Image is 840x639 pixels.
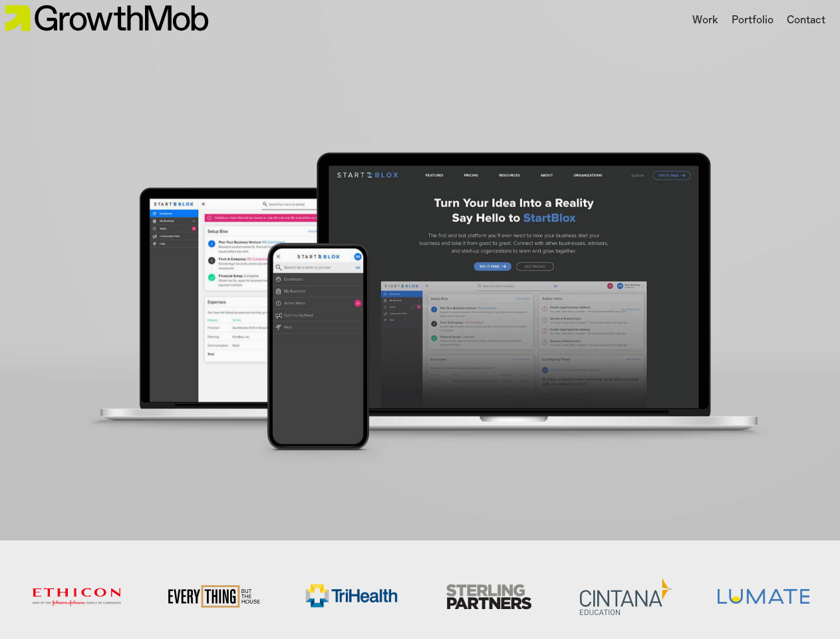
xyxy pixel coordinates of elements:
[686,9,832,32] nav: Main nav
[692,13,718,29] a: Work
[787,13,825,29] a: Contact
[732,13,773,29] a: Portfolio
